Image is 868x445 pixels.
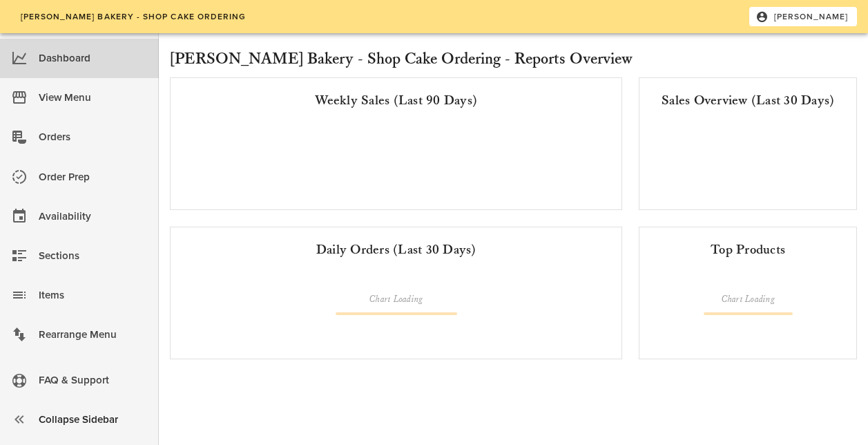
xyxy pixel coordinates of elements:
div: Availability [39,205,148,228]
div: Chart Loading [704,293,793,307]
div: Top Products [650,238,845,261]
div: Collapse Sidebar [39,408,148,431]
div: Items [39,284,148,307]
span: [PERSON_NAME] [758,10,849,23]
div: Sections [39,245,148,267]
div: FAQ & Support [39,369,148,392]
div: View Menu [39,86,148,109]
div: Orders [39,126,148,149]
div: Order Prep [39,166,148,189]
div: Chart Loading [336,293,457,307]
div: Sales Overview (Last 30 Days) [650,89,845,111]
div: Weekly Sales (Last 90 Days) [182,89,610,111]
div: Rearrange Menu [39,323,148,346]
div: Dashboard [39,47,148,70]
button: [PERSON_NAME] [749,7,857,26]
div: Daily Orders (Last 30 Days) [182,238,610,261]
a: [PERSON_NAME] Bakery - Shop Cake Ordering [11,7,255,26]
h2: [PERSON_NAME] Bakery - Shop Cake Ordering - Reports Overview [170,47,857,72]
span: [PERSON_NAME] Bakery - Shop Cake Ordering [19,12,246,21]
